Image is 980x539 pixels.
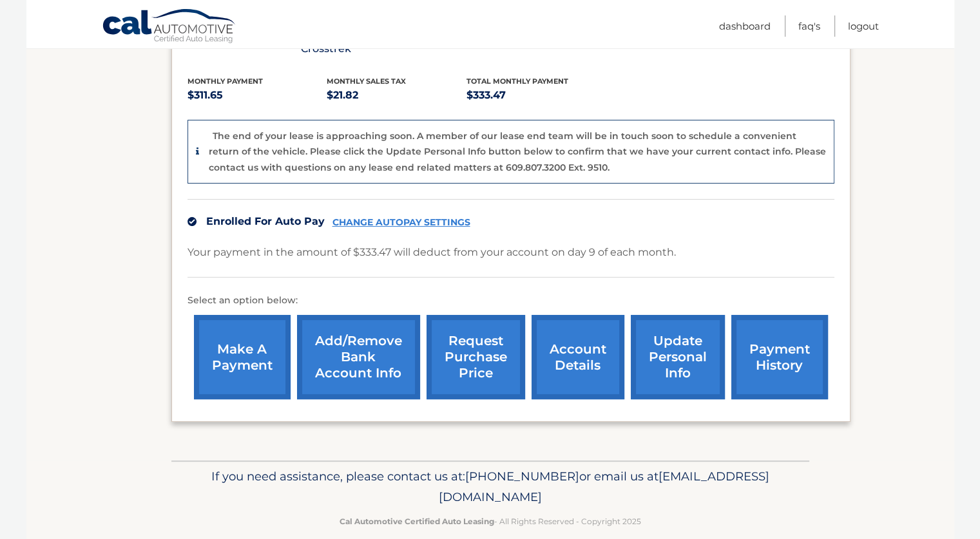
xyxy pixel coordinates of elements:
[187,77,263,86] span: Monthly Payment
[102,8,237,46] a: Cal Automotive
[631,315,725,399] a: update personal info
[532,315,624,399] a: account details
[209,130,826,173] p: The end of your lease is approaching soon. A member of our lease end team will be in touch soon t...
[297,315,420,399] a: Add/Remove bank account info
[466,86,606,104] p: $333.47
[327,77,406,86] span: Monthly sales Tax
[187,243,676,261] p: Your payment in the amount of $333.47 will deduct from your account on day 9 of each month.
[187,86,327,104] p: $311.65
[180,466,801,507] p: If you need assistance, please contact us at: or email us at
[466,77,568,86] span: Total Monthly Payment
[439,469,769,504] span: [EMAIL_ADDRESS][DOMAIN_NAME]
[206,215,325,227] span: Enrolled For Auto Pay
[327,86,466,104] p: $21.82
[332,217,470,228] a: CHANGE AUTOPAY SETTINGS
[427,315,525,399] a: request purchase price
[719,15,771,37] a: Dashboard
[848,15,879,37] a: Logout
[187,293,834,308] p: Select an option below:
[798,15,820,37] a: FAQ's
[465,469,579,484] span: [PHONE_NUMBER]
[187,217,197,226] img: check.svg
[180,515,801,528] p: - All Rights Reserved - Copyright 2025
[731,315,828,399] a: payment history
[340,516,494,526] strong: Cal Automotive Certified Auto Leasing
[194,315,291,399] a: make a payment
